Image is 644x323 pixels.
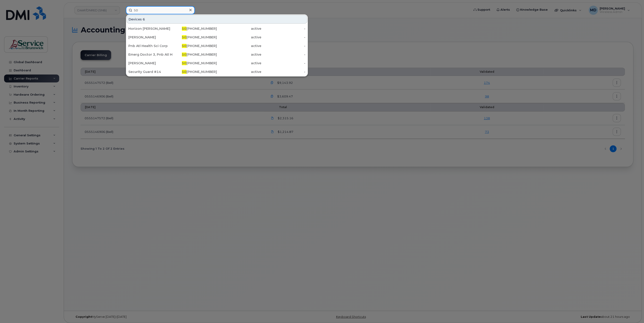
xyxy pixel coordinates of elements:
[261,61,306,65] div: -
[217,44,261,48] div: active
[173,44,217,48] div: [PHONE_NUMBER]
[127,68,307,76] a: Security Guard #1450[PHONE_NUMBER]active-
[127,15,307,24] div: Devices
[173,61,217,65] div: [PHONE_NUMBER]
[128,35,173,40] div: [PERSON_NAME]
[182,70,186,74] span: 50
[127,25,307,33] a: Horizon [PERSON_NAME]50[PHONE_NUMBER]active-
[217,70,261,74] div: active
[127,33,307,41] a: [PERSON_NAME]50[PHONE_NUMBER]active-
[217,26,261,31] div: active
[217,35,261,40] div: active
[261,44,306,48] div: -
[128,70,173,74] div: Security Guard #14
[173,52,217,57] div: [PHONE_NUMBER]
[217,52,261,57] div: active
[182,35,186,39] span: 50
[127,42,307,50] a: Pnb Atl Health Sci Corp50[PHONE_NUMBER]active-
[217,61,261,65] div: active
[128,61,173,65] div: [PERSON_NAME]
[127,50,307,59] a: Emerg Doctor 3, Pnb Atl Health Sci Corp50[PHONE_NUMBER]active-
[173,26,217,31] div: [PHONE_NUMBER]
[182,44,186,48] span: 50
[182,61,186,65] span: 50
[173,35,217,40] div: [PHONE_NUMBER]
[127,59,307,67] a: [PERSON_NAME]50[PHONE_NUMBER]active-
[128,44,173,48] div: Pnb Atl Health Sci Corp
[261,26,306,31] div: -
[128,26,173,31] div: Horizon [PERSON_NAME]
[143,17,145,22] span: 6
[182,27,186,31] span: 50
[261,70,306,74] div: -
[261,52,306,57] div: -
[128,52,173,57] div: Emerg Doctor 3, Pnb Atl Health Sci Corp
[173,70,217,74] div: [PHONE_NUMBER]
[261,35,306,40] div: -
[182,52,186,57] span: 50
